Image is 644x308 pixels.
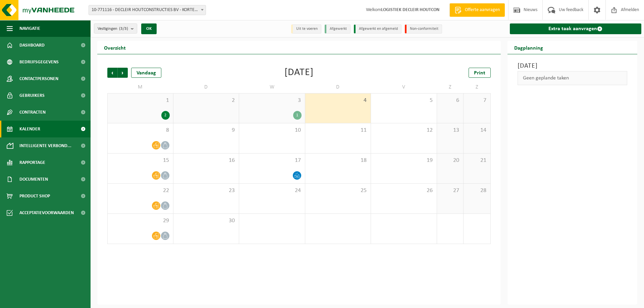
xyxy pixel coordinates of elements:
span: Documenten [19,171,48,188]
span: 5 [374,97,433,104]
h2: Overzicht [97,41,132,54]
span: Vestigingen [98,24,128,34]
span: 18 [309,157,368,164]
span: 22 [111,187,170,194]
span: 9 [177,127,236,134]
span: Print [474,70,485,76]
span: 2 [177,97,236,104]
count: (3/3) [119,26,128,31]
div: Vandaag [131,68,161,78]
span: 21 [467,157,487,164]
span: 16 [177,157,236,164]
span: Volgende [118,68,128,78]
div: 2 [161,111,170,120]
span: Bedrijfsgegevens [19,54,59,70]
span: 14 [467,127,487,134]
span: Acceptatievoorwaarden [19,204,74,221]
a: Extra taak aanvragen [510,23,642,34]
span: 17 [243,157,302,164]
span: Vorige [107,68,117,78]
td: V [371,81,437,93]
span: 8 [111,127,170,134]
span: Product Shop [19,188,50,204]
div: Geen geplande taken [518,71,628,85]
td: D [173,81,239,93]
span: 30 [177,217,236,225]
span: 4 [309,97,368,104]
a: Print [469,68,491,78]
a: Offerte aanvragen [449,3,505,17]
span: Contracten [19,104,46,121]
span: 29 [111,217,170,225]
td: Z [464,81,490,93]
td: D [305,81,371,93]
button: Vestigingen(3/3) [94,23,137,34]
li: Afgewerkt en afgemeld [354,24,401,34]
td: W [239,81,305,93]
span: 6 [440,97,460,104]
span: 19 [374,157,433,164]
button: OK [141,23,157,34]
h3: [DATE] [518,61,628,71]
span: 23 [177,187,236,194]
span: 24 [243,187,302,194]
span: 15 [111,157,170,164]
td: M [107,81,173,93]
li: Uit te voeren [291,24,321,34]
div: [DATE] [284,68,314,78]
span: Contactpersonen [19,70,58,87]
span: Navigatie [19,20,40,37]
span: Dashboard [19,37,45,54]
span: 3 [243,97,302,104]
strong: LOGISTIEK DECLEIR HOUTCON [381,7,439,12]
li: Afgewerkt [325,24,351,34]
span: Gebruikers [19,87,45,104]
span: 1 [111,97,170,104]
li: Non-conformiteit [405,24,442,34]
span: 28 [467,187,487,194]
span: 26 [374,187,433,194]
h2: Dagplanning [507,41,550,54]
span: 10 [243,127,302,134]
span: 27 [440,187,460,194]
div: 1 [293,111,302,120]
span: 10-771116 - DECLEIR HOUTCONSTRUCTIES BV - KORTEMARK [89,5,206,15]
span: Rapportage [19,154,45,171]
span: 12 [374,127,433,134]
span: 20 [440,157,460,164]
span: Offerte aanvragen [463,7,501,13]
span: 13 [440,127,460,134]
span: 25 [309,187,368,194]
span: 11 [309,127,368,134]
span: 7 [467,97,487,104]
span: Intelligente verbond... [19,137,71,154]
td: Z [437,81,464,93]
span: Kalender [19,121,40,137]
span: 10-771116 - DECLEIR HOUTCONSTRUCTIES BV - KORTEMARK [89,5,206,15]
